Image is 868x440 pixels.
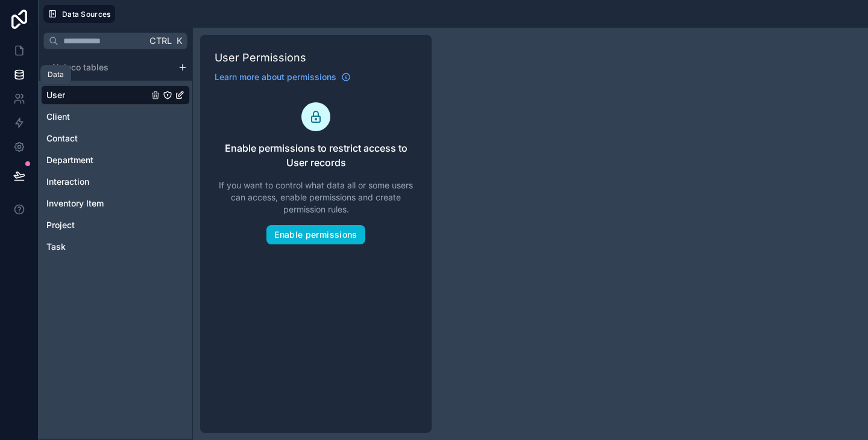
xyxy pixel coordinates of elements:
a: Learn more about permissions [215,71,351,83]
span: K [175,37,183,45]
h1: User Permissions [215,49,417,66]
span: Data Sources [62,10,111,19]
span: Ctrl [148,33,173,48]
button: Enable permissions [266,225,365,244]
button: Data Sources [43,5,115,23]
div: Data [48,70,64,79]
span: If you want to control what data all or some users can access, enable permissions and create perm... [215,179,417,215]
span: Enable permissions to restrict access to User records [215,141,417,170]
span: Learn more about permissions [215,71,336,83]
